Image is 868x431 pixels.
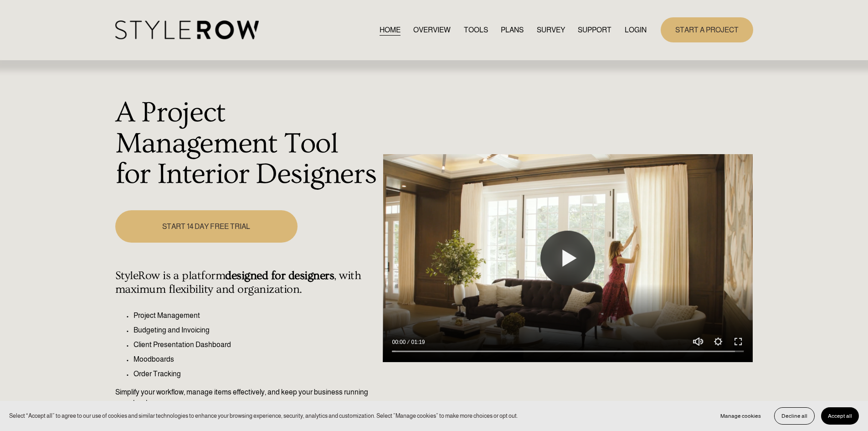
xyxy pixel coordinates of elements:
[115,269,378,296] h4: StyleRow is a platform , with maximum flexibility and organization.
[408,338,427,347] div: Duration
[781,413,807,419] span: Decline all
[115,210,298,243] a: START 14 DAY FREE TRIAL
[134,369,378,379] p: Order Tracking
[380,24,401,36] a: HOME
[115,387,378,409] p: Simplify your workflow, manage items effectively, and keep your business running seamlessly.
[828,413,852,419] span: Accept all
[134,325,378,336] p: Budgeting and Invoicing
[464,24,488,36] a: TOOLS
[413,24,451,36] a: OVERVIEW
[225,269,334,282] strong: designed for designers
[821,407,859,425] button: Accept all
[578,24,611,36] a: folder dropdown
[661,17,753,42] a: START A PROJECT
[392,338,408,347] div: Current time
[774,407,815,425] button: Decline all
[501,24,524,36] a: PLANS
[115,98,378,190] h1: A Project Management Tool for Interior Designers
[714,407,768,425] button: Manage cookies
[134,354,378,365] p: Moodboards
[537,24,565,36] a: SURVEY
[134,339,378,350] p: Client Presentation Dashboard
[9,411,518,420] p: Select “Accept all” to agree to our use of cookies and similar technologies to enhance your brows...
[115,21,259,39] img: StyleRow
[540,231,595,286] button: Play
[134,310,378,321] p: Project Management
[625,24,647,36] a: LOGIN
[720,413,761,419] span: Manage cookies
[392,348,744,355] input: Seek
[578,25,611,36] span: SUPPORT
